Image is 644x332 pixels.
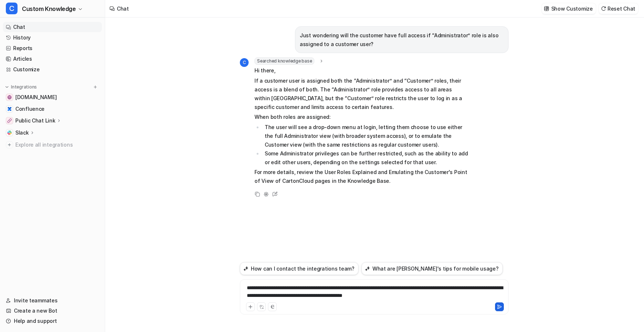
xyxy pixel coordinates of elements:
img: expand menu [4,84,9,90]
img: Confluence [7,107,12,111]
span: C [240,58,249,67]
p: Integrations [11,84,37,90]
p: For more details, review the User Roles Explained and Emulating the Customer's Point of View of C... [254,168,468,185]
span: C [6,3,18,14]
img: customize [544,6,549,11]
p: Public Chat Link [15,117,55,124]
p: When both roles are assigned: [254,113,468,121]
a: Explore all integrations [3,140,102,150]
img: Public Chat Link [7,118,12,123]
a: Create a new Bot [3,306,102,316]
img: explore all integrations [6,141,13,148]
a: Customize [3,64,102,75]
span: Explore all integrations [15,139,99,151]
li: Some Administrator privileges can be further restricted, such as the ability to add or edit other... [262,149,468,167]
img: Slack [7,131,12,135]
a: History [3,33,102,43]
button: How can I contact the integrations team? [240,262,359,275]
p: If a customer user is assigned both the “Administrator” and “Customer” roles, their access is a b... [254,76,468,112]
span: Confluence [15,105,45,113]
a: ConfluenceConfluence [3,104,102,114]
a: Reports [3,43,102,53]
span: Searched knowledge base [254,57,314,65]
p: Slack [15,129,29,136]
button: Reset Chat [599,3,638,14]
a: help.cartoncloud.com[DOMAIN_NAME] [3,92,102,102]
button: Show Customize [542,3,596,14]
p: Just wondering will the customer have full access if “Administrator” role is also assigned to a c... [300,31,504,49]
a: Help and support [3,316,102,326]
a: Articles [3,54,102,64]
li: The user will see a drop-down menu at login, letting them choose to use either the full Administr... [262,123,468,149]
img: menu_add.svg [93,84,98,90]
button: What are [PERSON_NAME]'s tips for mobile usage? [361,262,503,275]
img: reset [601,6,606,11]
span: Custom Knowledge [22,4,76,14]
a: Invite teammates [3,295,102,306]
div: Chat [117,5,129,12]
span: [DOMAIN_NAME] [15,94,57,101]
p: Hi there, [254,66,468,75]
button: Integrations [3,83,39,91]
a: Chat [3,22,102,32]
img: help.cartoncloud.com [7,95,12,99]
p: Show Customize [551,5,593,12]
